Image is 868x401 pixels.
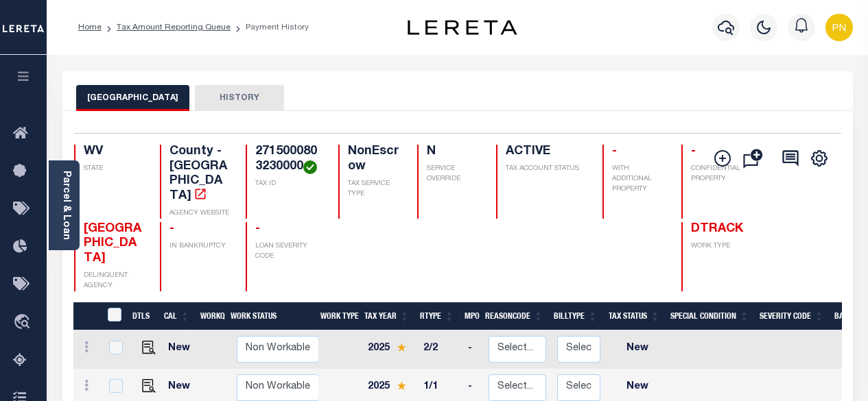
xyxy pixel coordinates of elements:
button: HISTORY [195,85,284,111]
p: IN BANKRUPTCY [169,241,229,252]
h4: ACTIVE [506,145,586,160]
p: CONFIDENTIAL PROPERTY [691,164,751,184]
li: Payment History [231,21,309,34]
th: Work Status [225,302,318,330]
th: WorkQ [195,302,225,330]
th: CAL: activate to sort column ascending [159,302,195,330]
p: DELINQUENT AGENCY [84,271,143,291]
p: TAX SERVICE TYPE [348,179,401,199]
th: Tax Year: activate to sort column ascending [359,302,414,330]
span: [GEOGRAPHIC_DATA] [84,223,141,265]
p: SERVICE OVERRIDE [427,164,480,184]
th: Severity Code: activate to sort column ascending [754,302,829,330]
p: WORK TYPE [691,241,751,252]
th: RType: activate to sort column ascending [414,302,459,330]
td: 2/2 [418,330,462,369]
p: TAX ID [255,179,322,189]
span: - [612,145,617,158]
th: Special Condition: activate to sort column ascending [665,302,754,330]
p: STATE [84,164,143,174]
span: - [169,223,174,235]
a: Home [78,23,102,32]
th: &nbsp; [99,302,128,330]
th: MPO [459,302,480,330]
td: New [606,330,668,369]
p: WITH ADDITIONAL PROPERTY [612,164,665,195]
span: - [691,145,696,158]
span: - [255,223,260,235]
h4: 2715000803230000 [255,145,322,174]
th: Work Type [315,302,359,330]
p: LOAN SEVERITY CODE [255,241,322,262]
th: Tax Status: activate to sort column ascending [602,302,665,330]
button: [GEOGRAPHIC_DATA] [76,85,189,111]
p: TAX ACCOUNT STATUS [506,164,586,174]
td: - [462,330,483,369]
h4: N [427,145,480,160]
img: Star.svg [397,381,406,390]
th: BillType: activate to sort column ascending [548,302,602,330]
p: AGENCY WEBSITE [169,208,229,219]
th: ReasonCode: activate to sort column ascending [480,302,548,330]
h4: NonEscrow [348,145,401,174]
a: Tax Amount Reporting Queue [117,23,231,32]
th: &nbsp;&nbsp;&nbsp;&nbsp;&nbsp;&nbsp;&nbsp;&nbsp;&nbsp;&nbsp; [73,302,99,330]
h4: WV [84,145,143,160]
a: Parcel & Loan [61,171,71,240]
th: DTLS [127,302,159,330]
img: svg+xml;base64,PHN2ZyB4bWxucz0iaHR0cDovL3d3dy53My5vcmcvMjAwMC9zdmciIHBvaW50ZXItZXZlbnRzPSJub25lIi... [825,14,853,41]
td: 2025 [362,330,418,369]
span: DTRACK [691,223,743,235]
img: logo-dark.svg [408,20,517,35]
td: New [163,330,200,369]
img: Star.svg [397,343,406,352]
h4: County - [GEOGRAPHIC_DATA] [169,145,229,204]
